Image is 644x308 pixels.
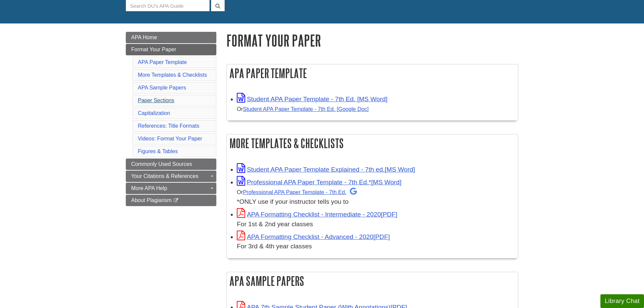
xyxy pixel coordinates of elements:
[131,47,176,52] span: Format Your Paper
[227,134,518,152] h2: More Templates & Checklists
[126,32,216,206] div: Guide Page Menu
[600,294,644,308] button: Library Chat
[126,44,216,55] a: Format Your Paper
[237,179,401,186] a: Link opens in new window
[131,161,192,167] span: Commonly Used Sources
[237,166,415,173] a: Link opens in new window
[138,110,170,116] a: Capitalization
[243,106,369,112] a: Student APA Paper Template - 7th Ed. [Google Doc]
[237,233,390,240] a: Link opens in new window
[126,171,216,182] a: Your Citations & References
[237,242,515,251] div: For 3rd & 4th year classes
[131,173,198,179] span: Your Citations & References
[126,159,216,170] a: Commonly Used Sources
[126,32,216,43] a: APA Home
[138,98,174,103] a: Paper Sections
[131,35,157,40] span: APA Home
[126,195,216,206] a: About Plagiarism
[237,220,515,229] div: For 1st & 2nd year classes
[237,96,387,103] a: Link opens in new window
[237,211,397,218] a: Link opens in new window
[138,136,202,141] a: Videos: Format Your Paper
[173,198,179,203] i: This link opens in a new window
[138,59,187,65] a: APA Paper Template
[138,72,207,78] a: More Templates & Checklists
[131,185,167,191] span: More APA Help
[131,197,172,203] span: About Plagiarism
[227,64,518,82] h2: APA Paper Template
[138,123,199,129] a: References: Title Formats
[138,85,186,90] a: APA Sample Papers
[237,189,357,195] small: Or
[237,187,515,207] div: *ONLY use if your instructor tells you to
[237,106,369,112] small: Or
[226,32,518,49] h1: Format Your Paper
[227,272,518,290] h2: APA Sample Papers
[138,148,178,154] a: Figures & Tables
[126,183,216,194] a: More APA Help
[243,189,357,195] a: Professional APA Paper Template - 7th Ed.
